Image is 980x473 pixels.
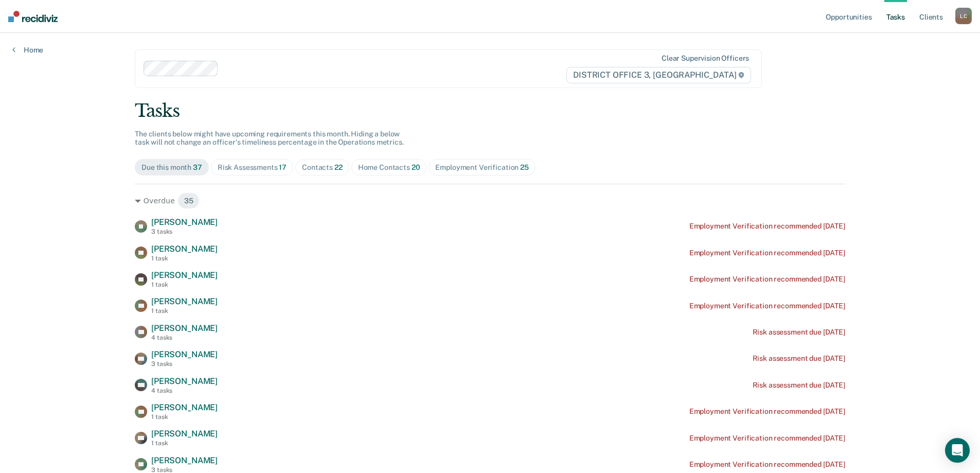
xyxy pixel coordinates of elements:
span: 35 [177,192,200,209]
span: [PERSON_NAME] [151,323,218,333]
div: 4 tasks [151,334,218,341]
span: [PERSON_NAME] [151,217,218,227]
div: 1 task [151,413,218,421]
span: DISTRICT OFFICE 3, [GEOGRAPHIC_DATA] [566,67,751,83]
span: 20 [412,163,420,171]
div: Employment Verification recommended [DATE] [689,222,845,231]
span: [PERSON_NAME] [151,376,218,386]
span: [PERSON_NAME] [151,456,218,465]
div: Risk assessment due [DATE] [753,328,845,337]
div: Employment Verification recommended [DATE] [689,460,845,469]
span: [PERSON_NAME] [151,402,218,412]
div: Clear supervision officers [662,54,749,63]
div: Employment Verification [435,163,528,172]
div: L C [955,8,972,24]
div: Tasks [135,100,845,121]
div: Home Contacts [358,163,420,172]
div: Employment Verification recommended [DATE] [689,249,845,257]
span: [PERSON_NAME] [151,244,218,254]
div: Open Intercom Messenger [945,438,970,463]
div: 1 task [151,440,218,447]
span: 17 [279,163,287,171]
div: Employment Verification recommended [DATE] [689,407,845,416]
span: 22 [334,163,343,171]
span: 25 [520,163,529,171]
span: [PERSON_NAME] [151,270,218,280]
div: 1 task [151,307,218,314]
span: [PERSON_NAME] [151,296,218,306]
div: Risk Assessments [218,163,287,172]
div: 1 task [151,255,218,262]
div: 1 task [151,281,218,288]
span: [PERSON_NAME] [151,349,218,359]
span: The clients below might have upcoming requirements this month. Hiding a below task will not chang... [135,130,404,147]
div: 3 tasks [151,228,218,235]
span: [PERSON_NAME] [151,429,218,439]
button: LC [955,8,972,24]
img: Recidiviz [8,11,58,22]
div: 3 tasks [151,360,218,367]
div: Employment Verification recommended [DATE] [689,434,845,443]
div: Employment Verification recommended [DATE] [689,275,845,284]
a: Home [12,45,43,55]
div: Overdue 35 [135,192,845,209]
div: Employment Verification recommended [DATE] [689,302,845,310]
div: 4 tasks [151,387,218,394]
div: Risk assessment due [DATE] [753,381,845,390]
div: Contacts [302,163,343,172]
span: 37 [193,163,202,171]
div: Due this month [141,163,202,172]
div: Risk assessment due [DATE] [753,354,845,363]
